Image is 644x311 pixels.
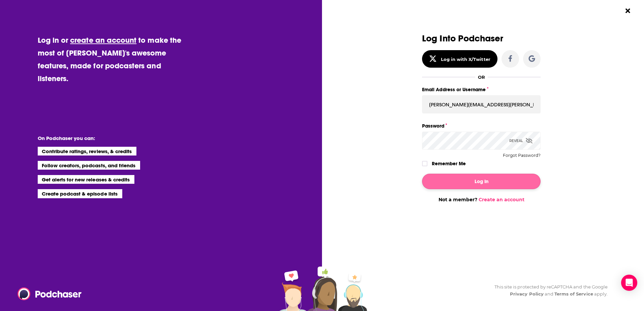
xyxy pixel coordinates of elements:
[38,147,137,155] li: Contribute ratings, reviews, & credits
[432,159,466,168] label: Remember Me
[510,291,544,297] a: Privacy Policy
[422,85,541,94] label: Email Address or Username
[38,189,122,198] li: Create podcast & episode lists
[422,174,541,189] button: Log In
[422,34,541,43] h3: Log Into Podchaser
[441,57,490,62] div: Log in with X/Twitter
[621,4,634,17] button: Close Button
[38,161,140,170] li: Follow creators, podcasts, and friends
[489,283,608,298] div: This site is protected by reCAPTCHA and the Google and apply.
[18,287,77,300] a: Podchaser - Follow, Share and Rate Podcasts
[479,197,524,203] a: Create an account
[509,132,533,150] div: Reveal
[554,291,593,297] a: Terms of Service
[422,95,541,113] input: Email Address or Username
[38,135,172,141] li: On Podchaser you can:
[422,197,541,203] div: Not a member?
[422,122,541,130] label: Password
[70,35,136,45] a: create an account
[422,50,497,68] button: Log in with X/Twitter
[38,175,134,184] li: Get alerts for new releases & credits
[503,153,541,158] button: Forgot Password?
[478,74,485,80] div: OR
[18,287,82,300] img: Podchaser - Follow, Share and Rate Podcasts
[621,275,637,291] div: Open Intercom Messenger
